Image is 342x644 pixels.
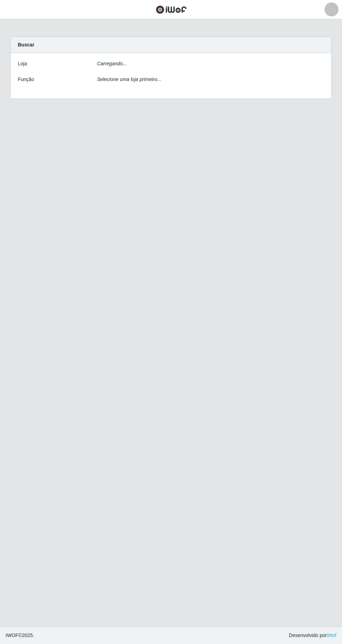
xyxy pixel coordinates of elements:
[18,42,34,47] strong: Buscar
[97,76,161,82] i: Selecione uma loja primeiro...
[6,632,18,638] span: IWOF
[6,632,34,639] span: © 2025 .
[289,632,336,639] span: Desenvolvido por
[97,61,127,66] i: Carregando...
[327,632,336,638] a: iWof
[156,5,187,14] img: CoreUI Logo
[18,60,27,67] label: Loja
[18,76,34,83] label: Função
